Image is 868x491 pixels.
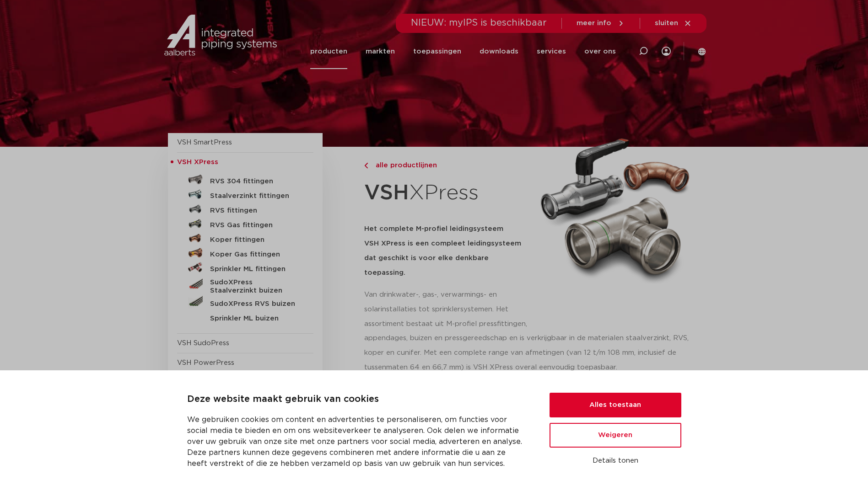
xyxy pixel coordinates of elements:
button: Weigeren [550,423,681,448]
button: Details tonen [550,453,681,469]
a: producten [310,34,347,69]
a: SudoXPress Staalverzinkt buizen [177,275,313,295]
img: chevron-right.svg [364,163,368,169]
a: RVS fittingen [177,202,313,216]
a: VSH SmartPress [177,139,232,146]
a: toepassingen [413,34,461,69]
h5: Sprinkler ML buizen [210,315,301,323]
span: alle productlijnen [370,162,437,169]
a: SudoXPress RVS buizen [177,295,313,310]
a: markten [366,34,395,69]
a: alle productlijnen [364,160,530,171]
h5: Staalverzinkt fittingen [210,192,301,200]
a: Koper fittingen [177,231,313,245]
span: meer info [577,20,611,27]
h5: SudoXPress Staalverzinkt buizen [210,278,301,295]
a: meer info [577,19,625,27]
span: sluiten [655,20,678,27]
h5: Koper Gas fittingen [210,251,301,259]
h5: RVS Gas fittingen [210,221,301,229]
nav: Menu [310,34,616,69]
div: my IPS [662,41,671,61]
p: Van drinkwater-, gas-, verwarmings- en solarinstallaties tot sprinklersystemen. Het assortiment b... [364,288,530,331]
a: RVS 304 fittingen [177,172,313,187]
h5: RVS fittingen [210,207,301,215]
h5: Het complete M-profiel leidingsysteem VSH XPress is een compleet leidingsysteem dat geschikt is v... [364,222,530,280]
h5: Koper fittingen [210,236,301,244]
a: VSH SudoPress [177,340,229,347]
p: appendages, buizen en pressgereedschap en is verkrijgbaar in de materialen staalverzinkt, RVS, ko... [364,331,701,375]
span: NIEUW: myIPS is beschikbaar [411,18,547,27]
p: Deze website maakt gebruik van cookies [187,392,528,407]
a: over ons [584,34,616,69]
a: Sprinkler ML fittingen [177,260,313,275]
button: Alles toestaan [550,393,681,417]
a: services [537,34,566,69]
strong: VSH [364,182,409,203]
h1: XPress [364,176,530,211]
p: We gebruiken cookies om content en advertenties te personaliseren, om functies voor social media ... [187,414,528,469]
a: sluiten [655,19,692,27]
a: Staalverzinkt fittingen [177,187,313,202]
h5: Sprinkler ML fittingen [210,265,301,273]
a: RVS Gas fittingen [177,216,313,231]
a: downloads [480,34,518,69]
h5: RVS 304 fittingen [210,177,301,186]
h5: SudoXPress RVS buizen [210,300,301,308]
a: Koper Gas fittingen [177,245,313,260]
a: Sprinkler ML buizen [177,310,313,324]
a: VSH PowerPress [177,359,234,366]
span: VSH XPress [177,159,218,165]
